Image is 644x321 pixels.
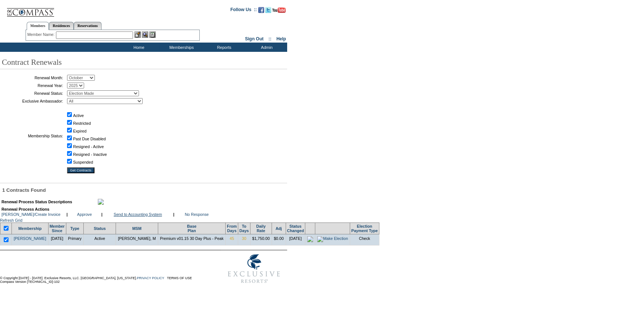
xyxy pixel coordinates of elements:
a: FromDays [227,224,237,233]
a: BasePlan [187,224,196,233]
img: icon_electionmade.gif [307,236,313,242]
img: Become our fan on Facebook [258,7,264,13]
td: Renewal Status: [2,90,63,96]
img: Make Election [317,236,348,242]
img: Subscribe to our YouTube Channel [272,7,286,13]
td: Memberships [159,43,202,52]
td: Renewal Year: [2,83,63,88]
td: Follow Us :: [230,6,257,15]
span: 1 Contracts Found [2,187,46,193]
img: Reservations [149,31,156,38]
td: 45 [226,234,238,245]
td: Active [84,234,116,245]
label: Past Due Disabled [73,137,106,141]
a: StatusChanged [287,224,304,233]
td: Membership Status: [2,106,63,165]
a: No Response [185,212,209,217]
a: Membership [18,226,42,231]
td: Reports [202,43,245,52]
label: Resigned - Active [73,144,104,149]
a: Type [70,226,79,231]
td: Check [350,234,379,245]
td: $0.00 [272,234,286,245]
b: | [173,212,175,217]
a: MSM [132,226,142,231]
b: Renewal Process Status Descriptions [1,200,72,204]
td: [PERSON_NAME], M [116,234,158,245]
td: [DATE] [286,234,305,245]
td: 30 [238,234,250,245]
label: Expired [73,129,86,133]
td: Home [117,43,159,52]
td: Primary [66,234,84,245]
div: Member Name: [27,31,56,38]
b: | [102,212,103,217]
label: Suspended [73,160,93,164]
a: Members [27,22,49,30]
a: Follow us on Twitter [265,9,271,14]
img: b_edit.gif [135,31,141,38]
td: $1,750.00 [250,234,272,245]
img: View [142,31,148,38]
a: TERMS OF USE [167,276,192,280]
a: ToDays [239,224,249,233]
span: :: [269,36,272,41]
a: Residences [49,22,74,30]
a: DailyRate [256,224,266,233]
img: maximize.gif [98,199,104,205]
a: [PERSON_NAME] [14,236,46,241]
a: Send to Accounting System [114,212,162,217]
a: Sign Out [245,36,263,41]
img: Exclusive Resorts [221,250,287,287]
a: ElectionPayment Type [351,224,378,233]
label: Restricted [73,121,91,126]
b: | [67,212,68,217]
label: Active [73,113,84,118]
a: PRIVACY POLICY [137,276,164,280]
a: Status [94,226,106,231]
a: Subscribe to our YouTube Channel [272,9,286,14]
input: Get Contracts [67,167,94,173]
a: Reservations [74,22,102,30]
b: Renewal Process Actions [1,207,49,211]
td: Exclusive Ambassador: [2,98,63,104]
img: Compass Home [6,2,54,17]
a: Become our fan on Facebook [258,9,264,14]
span: Select/Deselect All [2,227,10,231]
td: Premium v01.15 30 Day Plus - Peak [158,234,226,245]
a: Adj [276,226,282,231]
td: Admin [245,43,287,52]
a: Approve [77,212,92,217]
a: [PERSON_NAME]/Create Invoice [1,212,60,217]
label: Resigned - Inactive [73,152,107,157]
td: [DATE] [48,234,66,245]
img: Follow us on Twitter [265,7,271,13]
a: Help [276,36,286,41]
a: MemberSince [50,224,65,233]
td: Renewal Month: [2,75,63,81]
